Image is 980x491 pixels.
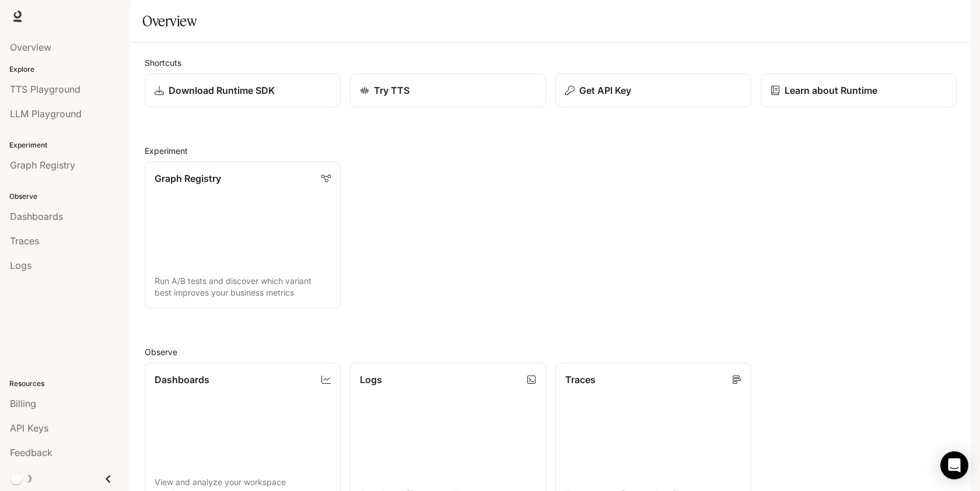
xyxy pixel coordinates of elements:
[145,145,957,157] h2: Experiment
[360,373,382,387] p: Logs
[169,83,275,97] p: Download Runtime SDK
[350,73,546,107] a: Try TTS
[374,83,409,97] p: Try TTS
[155,373,209,387] p: Dashboards
[145,57,957,69] h2: Shortcuts
[555,73,751,107] button: Get API Key
[579,83,631,97] p: Get API Key
[940,451,968,479] div: Open Intercom Messenger
[145,73,341,107] a: Download Runtime SDK
[785,83,877,97] p: Learn about Runtime
[155,171,221,185] p: Graph Registry
[145,346,957,358] h2: Observe
[565,373,596,387] p: Traces
[145,162,341,308] a: Graph RegistryRun A/B tests and discover which variant best improves your business metrics
[142,9,197,33] h1: Overview
[761,73,957,107] a: Learn about Runtime
[155,275,331,299] p: Run A/B tests and discover which variant best improves your business metrics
